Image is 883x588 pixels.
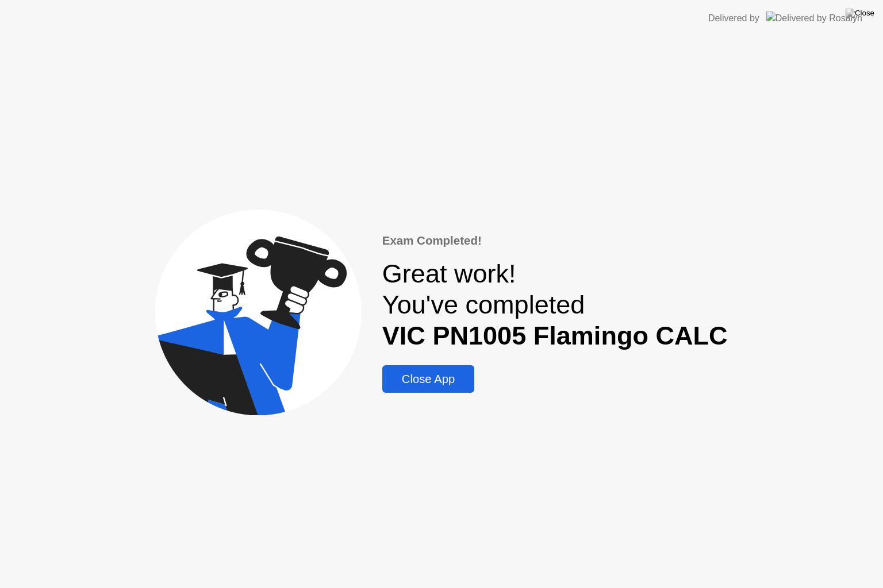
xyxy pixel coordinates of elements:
img: Close [846,9,874,18]
img: Delivered by Rosalyn [766,11,862,25]
div: Close App [386,373,471,386]
div: Delivered by [708,11,759,25]
div: Exam Completed! [382,232,728,250]
div: Great work! You've completed [382,258,728,351]
b: VIC PN1005 Flamingo CALC [382,321,728,350]
button: Close App [382,365,474,393]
